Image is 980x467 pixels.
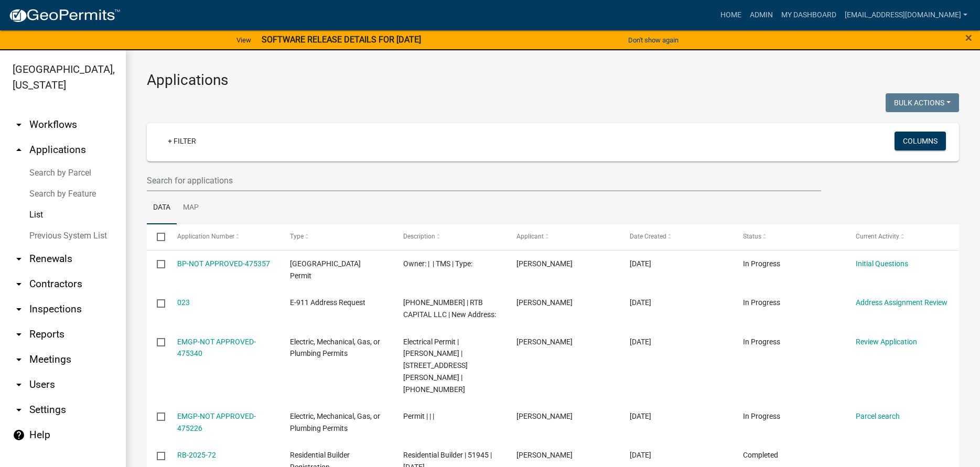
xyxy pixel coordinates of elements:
span: Owner: | | TMS | Type: [403,259,472,268]
button: Don't show again [624,31,683,49]
datatable-header-cell: Description [393,224,507,249]
strong: SOFTWARE RELEASE DETAILS FOR [DATE] [262,35,421,45]
i: arrow_drop_down [13,303,25,316]
span: Permit | | | [403,412,434,420]
span: In Progress [743,412,780,420]
a: [EMAIL_ADDRESS][DOMAIN_NAME] [841,5,972,25]
a: + Filter [159,132,204,150]
datatable-header-cell: Type [280,224,393,249]
a: Data [147,191,177,225]
i: arrow_drop_down [13,118,25,131]
span: Robert Weichmann [516,412,573,420]
span: Wade Smith [516,338,573,346]
span: E-911 Address Request [290,298,365,307]
datatable-header-cell: Current Activity [846,224,959,249]
span: Type [290,233,304,240]
button: Close [965,31,972,44]
i: arrow_drop_down [13,328,25,341]
span: Richard Loggins [516,259,573,268]
a: Admin [746,5,777,25]
a: Parcel search [856,412,900,420]
datatable-header-cell: Application Number [167,224,280,249]
span: In Progress [743,338,780,346]
a: BP-NOT APPROVED-475357 [177,259,270,268]
i: arrow_drop_down [13,378,25,391]
span: Status [743,233,761,240]
a: Map [177,191,205,225]
a: My Dashboard [777,5,841,25]
span: 09/08/2025 [630,259,651,268]
span: Todd Bailey [516,298,573,307]
a: EMGP-NOT APPROVED-475226 [177,412,256,432]
a: Initial Questions [856,259,908,268]
i: arrow_drop_down [13,278,25,290]
i: arrow_drop_down [13,404,25,416]
i: arrow_drop_up [13,144,25,156]
span: 09/08/2025 [630,298,651,307]
span: Applicant [516,233,544,240]
h3: Applications [147,71,959,89]
span: Current Activity [856,233,899,240]
datatable-header-cell: Status [733,224,846,249]
span: In Progress [743,298,780,307]
i: arrow_drop_down [13,253,25,265]
a: Review Application [856,338,917,346]
a: EMGP-NOT APPROVED-475340 [177,338,256,358]
span: Application Number [177,233,234,240]
button: Bulk Actions [886,93,959,112]
span: Completed [743,451,778,459]
span: 09/08/2025 [630,412,651,420]
a: RB-2025-72 [177,451,216,459]
span: 09/08/2025 [630,338,651,346]
span: Description [403,233,435,240]
span: 099-00-00-119 | RTB CAPITAL LLC | New Address: [403,298,496,319]
span: Electric, Mechanical, Gas, or Plumbing Permits [290,338,380,358]
i: arrow_drop_down [13,353,25,366]
a: View [232,31,255,49]
span: Electric, Mechanical, Gas, or Plumbing Permits [290,412,380,432]
a: Address Assignment Review [856,298,947,307]
input: Search for applications [147,170,821,191]
span: In Progress [743,259,780,268]
datatable-header-cell: Applicant [507,224,620,249]
a: Home [716,5,746,25]
span: × [965,30,972,45]
button: Columns [895,132,946,150]
a: 023 [177,298,190,307]
span: Electrical Permit | Wade H. Smith | 807 GREENWOOD ST W | 122-00-00-166 [403,338,468,394]
span: Clint smith [516,451,573,459]
span: Date Created [630,233,666,240]
span: Abbeville County Building Permit [290,259,361,280]
datatable-header-cell: Date Created [620,224,733,249]
datatable-header-cell: Select [147,224,167,249]
i: help [13,429,25,441]
span: 09/08/2025 [630,451,651,459]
